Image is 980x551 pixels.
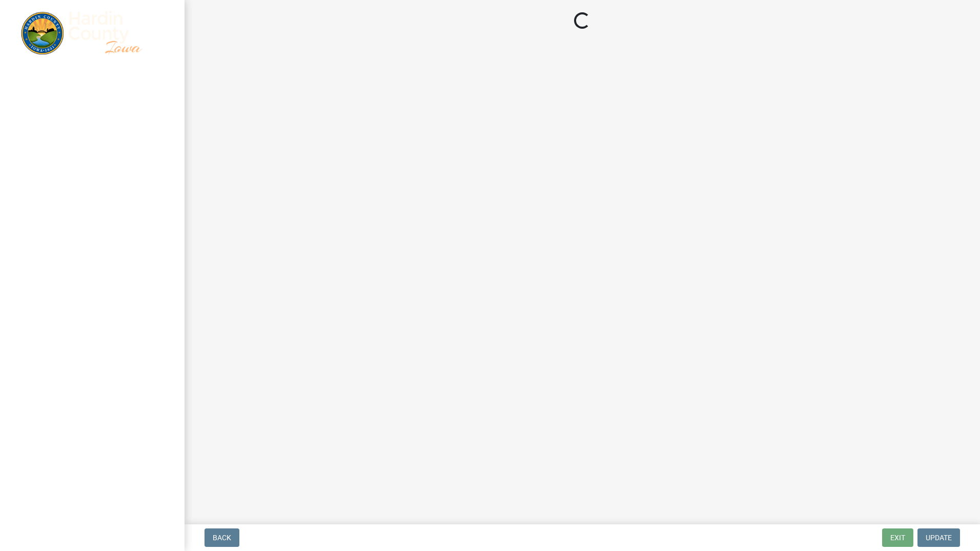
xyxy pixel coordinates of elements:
button: Update [917,528,960,547]
img: Hardin County, Iowa [21,11,168,55]
button: Exit [882,528,913,547]
span: Update [926,534,952,542]
button: Back [205,528,239,547]
span: Back [213,534,231,542]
